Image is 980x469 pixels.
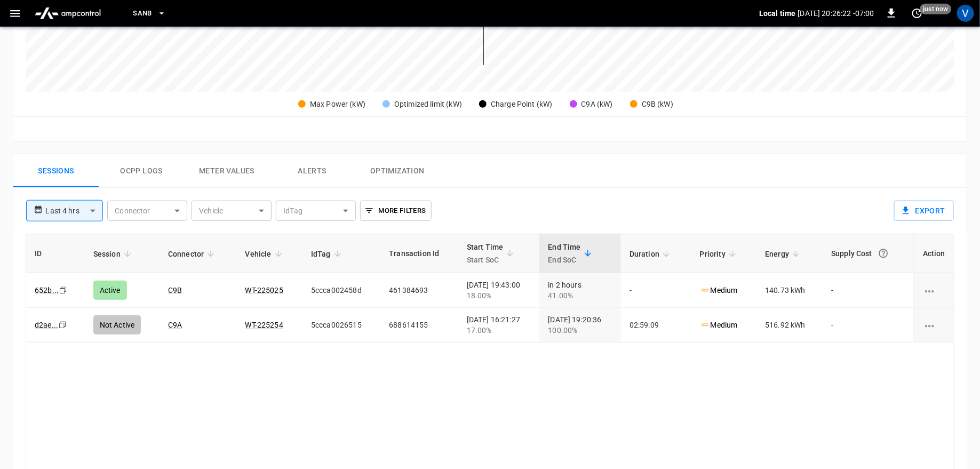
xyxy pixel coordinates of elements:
div: Charge Point (kW) [491,99,553,110]
p: End SoC [548,253,580,266]
th: ID [26,234,85,273]
a: WT-225254 [245,321,283,329]
td: - [823,308,914,343]
a: WT-225025 [245,286,283,295]
p: Local time [759,8,796,19]
span: just now [920,4,952,14]
a: 652b... [35,286,59,295]
p: Start SoC [467,253,504,266]
a: d2ae... [35,321,58,329]
td: 140.73 kWh [756,273,823,308]
th: Action [914,234,954,273]
div: charging session options [923,320,945,330]
img: ampcontrol.io logo [30,3,105,23]
a: C9B [168,286,182,295]
span: End TimeEnd SoC [548,241,594,266]
div: copy [58,284,69,296]
div: End Time [548,241,580,266]
td: - [621,273,691,308]
button: Alerts [269,154,355,188]
span: Priority [700,248,739,260]
p: [DATE] 20:26:22 -07:00 [798,8,874,19]
table: sessions table [26,234,954,343]
div: in 2 hours [548,280,612,301]
span: Energy [765,248,803,260]
div: Not Active [93,315,141,335]
td: 461384693 [380,273,458,308]
span: SanB [133,7,152,20]
div: [DATE] 19:20:36 [548,314,612,336]
div: 100.00% [548,325,612,336]
div: 41.00% [548,290,612,301]
p: Medium [700,285,738,296]
button: Meter Values [184,154,269,188]
div: Optimized limit (kW) [394,99,462,110]
button: SanB [129,3,170,24]
td: 02:59:09 [621,308,691,343]
div: [DATE] 16:21:27 [467,314,531,336]
span: Duration [630,248,673,260]
button: Ocpp logs [99,154,184,188]
td: 688614155 [380,308,458,343]
td: - [823,273,914,308]
button: Export [894,201,954,221]
button: The cost of your charging session based on your supply rates [874,244,893,263]
div: Active [93,281,127,300]
button: set refresh interval [909,5,926,22]
div: C9A (kW) [581,99,613,110]
button: More Filters [360,201,431,221]
span: Start TimeStart SoC [467,241,517,266]
div: [DATE] 19:43:00 [467,280,531,301]
div: Last 4 hrs [45,201,103,221]
div: Start Time [467,241,504,266]
td: 5ccca0026515 [302,308,380,343]
td: 516.92 kWh [756,308,823,343]
p: Medium [700,320,738,331]
th: Transaction Id [380,234,458,273]
button: Optimization [355,154,440,188]
a: C9A [168,321,182,329]
div: copy [58,319,68,331]
span: IdTag [311,248,345,260]
span: Vehicle [245,248,285,260]
td: 5ccca002458d [302,273,380,308]
div: C9B (kW) [642,99,673,110]
span: Connector [168,248,218,260]
div: Max Power (kW) [310,99,365,110]
div: 17.00% [467,325,531,336]
div: charging session options [923,285,945,296]
div: Supply Cost [831,244,905,263]
div: 18.00% [467,290,531,301]
button: Sessions [13,154,99,188]
span: Session [93,248,134,260]
div: profile-icon [957,5,974,22]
